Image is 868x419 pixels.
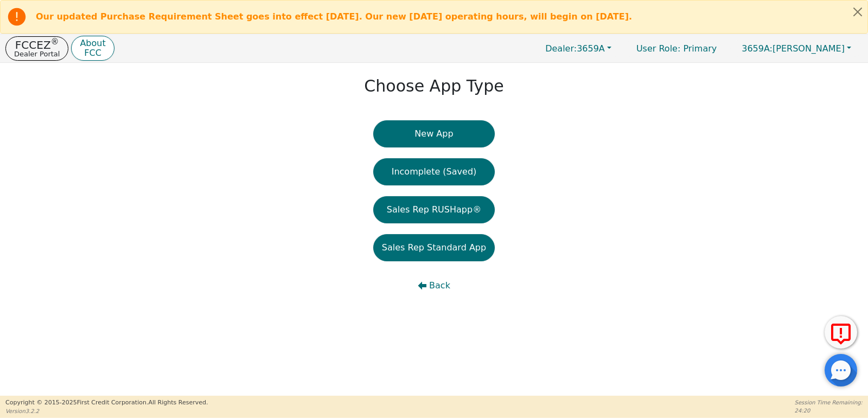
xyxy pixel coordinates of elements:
[626,38,727,59] p: Primary
[14,40,60,50] p: FCCEZ
[545,43,605,54] span: 3659A
[36,11,632,22] b: Our updated Purchase Requirement Sheet goes into effect [DATE]. Our new [DATE] operating hours, w...
[825,316,857,349] button: Report Error to FCC
[364,76,503,96] h1: Choose App Type
[742,43,773,54] span: 3659A:
[5,36,68,61] button: FCCEZ®Dealer Portal
[80,49,105,57] p: FCC
[148,399,208,406] span: All Rights Reserved.
[795,407,863,415] p: 24:20
[373,196,495,223] button: Sales Rep RUSHapp®
[71,36,114,61] button: AboutFCC
[626,38,727,59] a: User Role: Primary
[373,120,495,147] button: New App
[742,43,845,54] span: [PERSON_NAME]
[373,234,495,261] button: Sales Rep Standard App
[14,50,60,57] p: Dealer Portal
[795,398,863,407] p: Session Time Remaining:
[373,158,495,185] button: Incomplete (Saved)
[429,279,450,292] span: Back
[848,1,867,23] button: Close alert
[730,40,863,57] button: 3659A:[PERSON_NAME]
[80,39,105,48] p: About
[373,272,495,299] button: Back
[534,40,623,57] button: Dealer:3659A
[5,398,208,408] p: Copyright © 2015- 2025 First Credit Corporation.
[545,43,577,54] span: Dealer:
[51,37,59,47] sup: ®
[5,407,208,415] p: Version 3.2.2
[636,43,680,54] span: User Role :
